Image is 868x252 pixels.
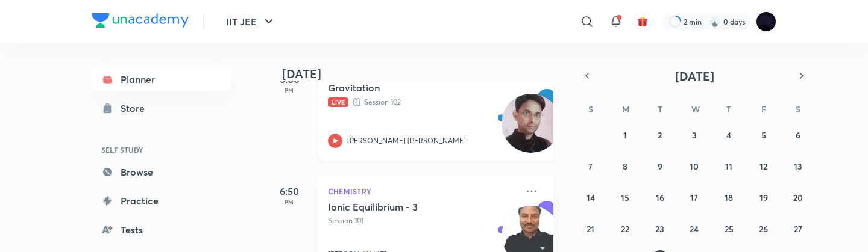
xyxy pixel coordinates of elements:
abbr: September 20, 2025 [793,192,803,203]
abbr: September 10, 2025 [690,161,699,172]
button: September 5, 2025 [754,125,773,144]
button: September 10, 2025 [685,156,704,176]
p: Session 102 [328,96,517,108]
abbr: September 26, 2025 [759,223,768,235]
button: September 8, 2025 [615,156,635,176]
button: September 13, 2025 [788,156,808,176]
abbr: September 17, 2025 [690,192,698,203]
button: September 24, 2025 [685,219,704,238]
span: [DATE] [675,68,714,84]
img: streak [709,16,721,28]
abbr: September 25, 2025 [725,223,734,235]
button: September 4, 2025 [719,125,738,144]
a: Planner [92,67,231,91]
p: PM [265,198,313,206]
abbr: September 15, 2025 [621,192,629,203]
button: September 22, 2025 [615,219,635,238]
button: September 17, 2025 [685,188,704,207]
button: September 26, 2025 [754,219,773,238]
img: avatar [637,16,648,27]
abbr: September 6, 2025 [796,129,800,141]
abbr: September 9, 2025 [658,161,662,172]
button: September 3, 2025 [685,125,704,144]
span: Live [328,97,348,107]
abbr: September 1, 2025 [623,129,627,141]
abbr: September 16, 2025 [656,192,664,203]
abbr: September 19, 2025 [759,192,768,203]
abbr: September 11, 2025 [725,161,732,172]
button: avatar [633,12,652,31]
h5: 6:50 [265,184,313,198]
button: September 23, 2025 [650,219,670,238]
p: [PERSON_NAME] [PERSON_NAME] [347,135,466,146]
h5: Ionic Equilibrium - 3 [328,201,478,213]
abbr: September 3, 2025 [692,129,697,141]
p: PM [265,87,313,94]
button: September 9, 2025 [650,156,670,176]
img: Megha Gor [756,11,776,32]
button: September 21, 2025 [581,219,600,238]
img: Company Logo [92,13,189,28]
button: September 7, 2025 [581,156,600,176]
button: September 25, 2025 [719,219,738,238]
abbr: Tuesday [658,103,662,115]
button: September 27, 2025 [788,219,808,238]
abbr: September 23, 2025 [655,223,664,235]
abbr: Sunday [588,103,593,115]
abbr: September 5, 2025 [761,129,766,141]
abbr: Saturday [796,103,800,115]
abbr: September 4, 2025 [726,129,731,141]
abbr: September 7, 2025 [588,161,593,172]
button: September 20, 2025 [788,188,808,207]
h6: SELF STUDY [92,140,231,160]
a: Browse [92,160,231,184]
abbr: September 2, 2025 [658,129,662,141]
button: September 12, 2025 [754,156,773,176]
a: Store [92,96,231,120]
abbr: Wednesday [691,103,700,115]
abbr: Thursday [726,103,731,115]
abbr: September 13, 2025 [794,161,802,172]
button: September 18, 2025 [719,188,738,207]
button: September 19, 2025 [754,188,773,207]
button: [DATE] [596,67,793,84]
abbr: Monday [622,103,629,115]
button: September 16, 2025 [650,188,670,207]
button: September 6, 2025 [788,125,808,144]
button: September 15, 2025 [615,188,635,207]
a: Tests [92,218,231,242]
abbr: September 12, 2025 [759,161,767,172]
abbr: September 21, 2025 [587,223,594,235]
a: Practice [92,189,231,213]
abbr: September 8, 2025 [623,161,627,172]
h4: [DATE] [282,67,565,81]
abbr: September 14, 2025 [587,192,595,203]
button: September 11, 2025 [719,156,738,176]
abbr: September 18, 2025 [725,192,733,203]
button: September 1, 2025 [615,125,635,144]
button: September 14, 2025 [581,188,600,207]
h5: Gravitation [328,82,478,94]
p: Chemistry [328,184,517,198]
a: Company Logo [92,13,189,31]
button: September 2, 2025 [650,125,670,144]
abbr: September 22, 2025 [621,223,629,235]
button: IIT JEE [219,10,283,34]
div: Store [121,101,152,115]
abbr: Friday [761,103,766,115]
abbr: September 27, 2025 [794,223,802,235]
p: Session 101 [328,215,517,226]
abbr: September 24, 2025 [690,223,699,235]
